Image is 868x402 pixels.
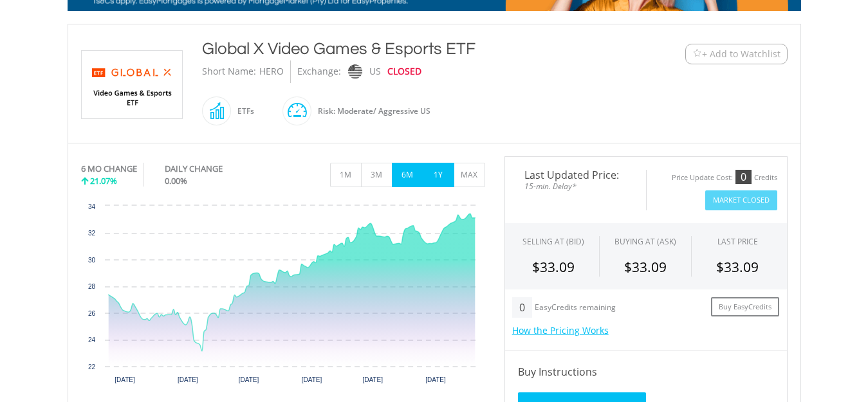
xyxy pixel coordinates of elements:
span: 21.07% [90,175,117,187]
div: Global X Video Games & Esports ETF [202,37,606,60]
div: Price Update Cost: [672,173,733,183]
button: 3M [361,163,392,187]
button: 1Y [423,163,454,187]
span: + Add to Watchlist [702,48,780,60]
text: 32 [88,230,95,237]
div: Risk: Moderate/ Aggressive US [311,96,430,127]
text: [DATE] [301,376,322,383]
div: 0 [512,297,532,318]
span: Last Updated Price: [515,170,636,180]
span: $33.09 [532,258,575,276]
h4: Buy Instructions [518,364,774,379]
span: 15-min. Delay* [515,180,636,192]
a: How the Pricing Works [512,324,609,336]
text: [DATE] [238,376,259,383]
text: 28 [88,283,95,290]
button: 6M [392,163,423,187]
img: EQU.US.HERO.png [84,51,180,118]
text: [DATE] [362,376,383,383]
div: EasyCredits remaining [535,303,616,314]
svg: Interactive chart [81,199,485,392]
div: Credits [754,173,777,183]
text: [DATE] [115,376,135,383]
text: 22 [88,363,95,370]
div: ETFs [231,96,254,127]
div: HERO [259,60,284,83]
div: DAILY CHANGE [165,163,266,175]
div: Short Name: [202,60,256,83]
span: 0.00% [165,175,187,187]
button: MAX [454,163,485,187]
text: 26 [88,310,95,317]
button: Market Closed [705,190,777,210]
text: [DATE] [178,376,198,383]
button: Watchlist + Add to Watchlist [685,44,788,64]
text: 34 [88,203,95,210]
div: Chart. Highcharts interactive chart. [81,199,485,392]
div: CLOSED [387,60,421,83]
a: Buy EasyCredits [711,297,779,317]
text: 30 [88,257,95,264]
button: 1M [330,163,362,187]
span: $33.09 [716,258,759,276]
text: 24 [88,336,95,343]
span: BUYING AT (ASK) [614,236,676,247]
div: SELLING AT (BID) [522,236,584,247]
div: 6 MO CHANGE [81,163,137,175]
img: nasdaq.png [347,64,362,79]
span: $33.09 [624,258,667,276]
img: Watchlist [692,49,702,59]
div: 0 [735,170,752,184]
div: LAST PRICE [717,236,758,247]
div: US [369,60,381,83]
text: [DATE] [425,376,446,383]
div: Exchange: [297,60,341,83]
